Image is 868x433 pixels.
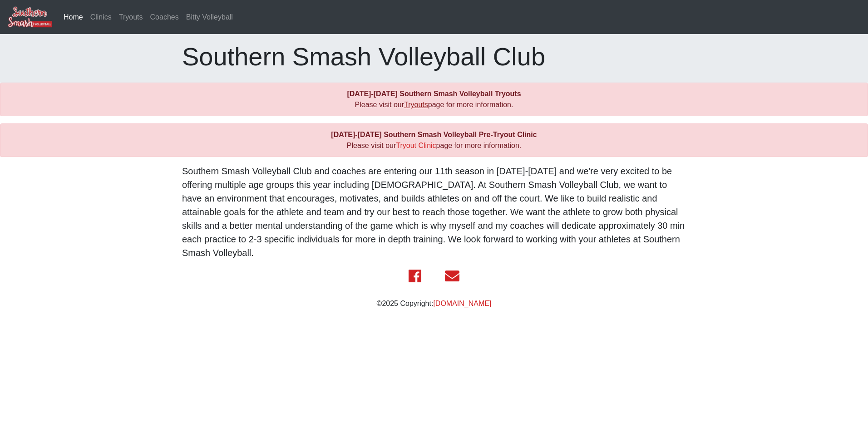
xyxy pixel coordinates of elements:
a: Home [60,8,87,26]
a: Tryouts [115,8,147,26]
a: [DOMAIN_NAME] [433,300,491,307]
a: Bitty Volleyball [182,8,237,26]
img: Southern Smash Volleyball [7,6,53,28]
a: Tryout Clinic [396,142,436,149]
a: Clinics [87,8,115,26]
a: Coaches [147,8,182,26]
p: Southern Smash Volleyball Club and coaches are entering our 11th season in [DATE]-[DATE] and we'r... [182,164,686,260]
b: [DATE]-[DATE] Southern Smash Volleyball Tryouts [347,90,521,98]
a: Tryouts [404,101,428,108]
b: [DATE]-[DATE] Southern Smash Volleyball Pre-Tryout Clinic [331,131,537,138]
h1: Southern Smash Volleyball Club [182,41,686,72]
